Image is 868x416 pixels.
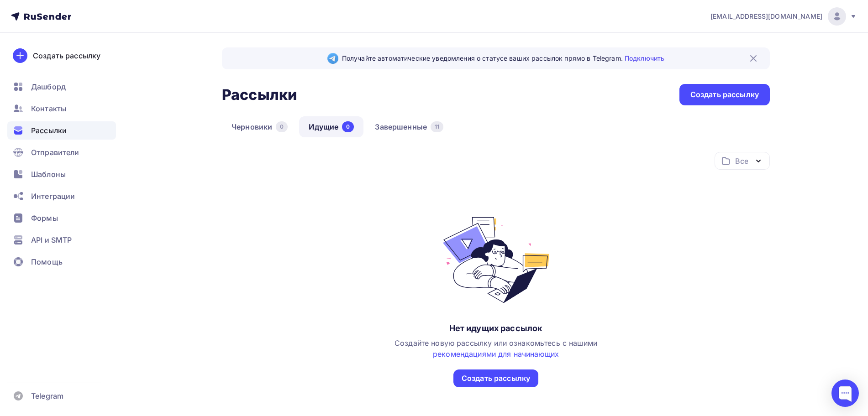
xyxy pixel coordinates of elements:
[690,89,759,100] div: Создать рассылку
[7,121,116,140] a: Рассылки
[625,54,664,62] a: Подключить
[31,169,66,180] span: Шаблоны
[222,86,297,104] h2: Рассылки
[431,121,443,132] div: 11
[31,191,75,202] span: Интеграции
[31,125,67,136] span: Рассылки
[31,81,66,92] span: Дашборд
[7,165,116,183] a: Шаблоны
[7,209,116,227] a: Формы
[715,152,770,170] button: Все
[33,50,100,61] div: Создать рассылку
[7,78,116,96] a: Дашборд
[342,54,664,63] span: Получайте автоматические уведомления о статусе ваших рассылок прямо в Telegram.
[299,116,363,137] a: Идущие0
[276,121,288,132] div: 0
[7,99,116,118] a: Контакты
[31,234,72,245] span: API и SMTP
[7,143,116,161] a: Отправители
[735,156,748,166] div: Все
[31,256,63,267] span: Помощь
[433,349,559,359] a: рекомендациями для начинающих
[327,53,338,64] img: Telegram
[710,7,857,26] a: [EMAIL_ADDRESS][DOMAIN_NAME]
[31,103,66,114] span: Контакты
[462,373,530,384] div: Создать рассылку
[710,12,822,21] span: [EMAIL_ADDRESS][DOMAIN_NAME]
[31,213,58,224] span: Формы
[222,116,297,137] a: Черновики0
[395,338,597,359] span: Создайте новую рассылку или ознакомьтесь с нашими
[342,121,354,132] div: 0
[365,116,453,137] a: Завершенные11
[31,390,63,401] span: Telegram
[31,147,79,158] span: Отправители
[449,323,543,334] div: Нет идущих рассылок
